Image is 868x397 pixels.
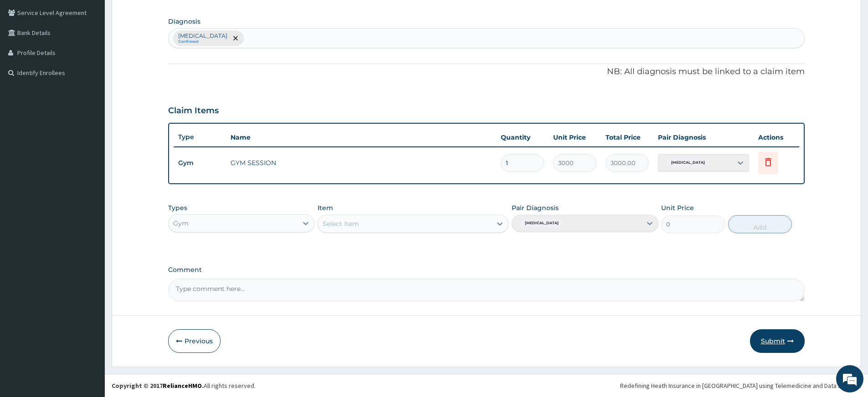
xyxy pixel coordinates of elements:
[750,329,805,353] button: Submit
[168,106,219,116] h3: Claim Items
[653,128,754,146] th: Pair Diagnosis
[5,248,174,280] textarea: Type your message and hit 'Enter'
[661,203,694,212] label: Unit Price
[496,128,549,146] th: Quantity
[168,329,221,353] button: Previous
[620,381,861,390] div: Redefining Heath Insurance in [GEOGRAPHIC_DATA] using Telemedicine and Data Science!
[512,203,559,212] label: Pair Diagnosis
[168,266,805,274] label: Comment
[173,219,189,228] div: Gym
[47,51,153,63] div: Chat with us now
[226,154,496,172] td: GYM SESSION
[174,155,226,171] td: Gym
[163,382,202,390] a: RelianceHMO
[318,203,333,212] label: Item
[168,204,187,212] label: Types
[168,66,805,78] p: NB: All diagnosis must be linked to a claim item
[754,128,799,146] th: Actions
[105,374,868,397] footer: All rights reserved.
[53,115,126,206] span: We're online!
[323,219,359,228] div: Select Item
[174,129,226,146] th: Type
[728,215,792,233] button: Add
[226,128,496,146] th: Name
[549,128,601,146] th: Unit Price
[601,128,653,146] th: Total Price
[168,17,200,26] label: Diagnosis
[17,45,37,68] img: d_794563401_company_1708531726252_794563401
[149,5,171,26] div: Minimize live chat window
[112,382,204,390] strong: Copyright © 2017 .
